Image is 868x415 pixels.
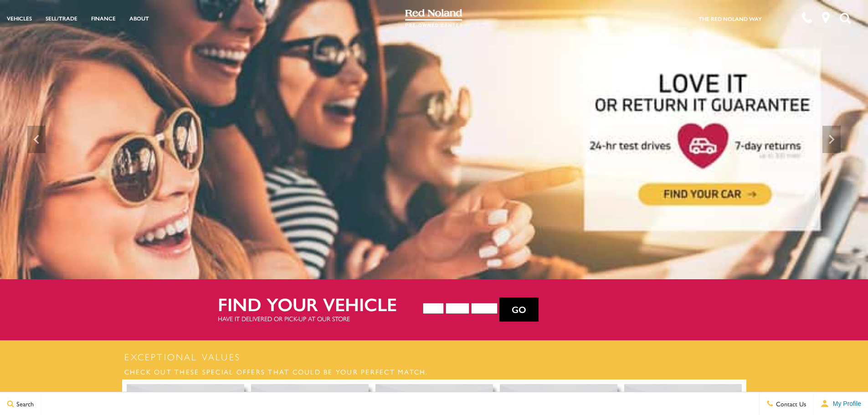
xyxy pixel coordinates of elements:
[122,350,746,364] h2: Exceptional Values
[423,303,444,314] select: Vehicle Year
[699,15,762,23] a: The Red Noland Way
[446,303,469,314] select: Vehicle Make
[27,126,46,153] div: Previous
[122,364,746,379] h3: Check out these special offers that could be your perfect match.
[14,399,34,408] span: Search
[405,9,462,27] img: Red Noland Pre-Owned
[218,314,423,323] p: Have it delivered or pick-up at our store
[813,392,868,415] button: Open user profile menu
[471,303,498,314] select: Vehicle Model
[829,400,861,407] span: My Profile
[836,0,854,36] button: Open the search field
[405,12,462,21] a: Red Noland Pre-Owned
[499,297,539,322] button: Go
[774,399,806,408] span: Contact Us
[822,126,841,153] div: Next
[218,294,423,314] h2: Find your vehicle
